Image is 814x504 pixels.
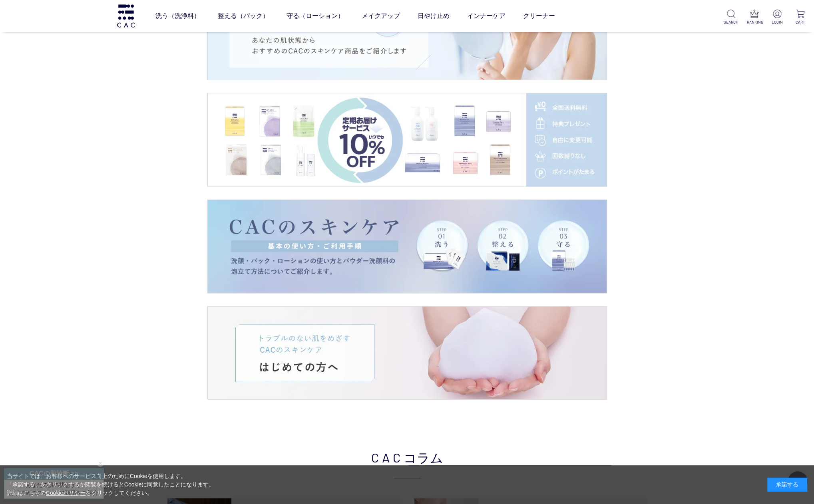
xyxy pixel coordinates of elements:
a: SEARCH [724,10,738,25]
a: 定期便サービス定期便サービス [208,93,607,187]
a: CART [793,10,808,25]
p: SEARCH [724,19,738,25]
a: クリーナー [523,5,555,27]
a: 守る（ローション） [287,5,344,27]
img: CACの使い方 [208,200,607,293]
p: CART [793,19,808,25]
img: 定期便サービス [208,93,607,187]
span: コラム [404,448,443,467]
a: 洗う（洗浄料） [155,5,200,27]
a: RANKING [747,10,762,25]
a: 整える（パック） [218,5,269,27]
a: CACの使い方CACの使い方 [208,200,607,293]
p: LOGIN [770,19,784,25]
div: 当サイトでは、お客様へのサービス向上のためにCookieを使用します。 「承諾する」をクリックするか閲覧を続けるとCookieに同意したことになります。 詳細はこちらの をクリックしてください。 [7,472,215,497]
h2: CAC [167,448,647,478]
p: RANKING [747,19,762,25]
img: logo [116,4,136,27]
div: 承諾する [767,478,807,492]
a: メイクアップ [362,5,400,27]
a: LOGIN [770,10,784,25]
a: はじめての方へはじめての方へ [208,307,607,400]
a: 日やけ止め [418,5,450,27]
a: インナーケア [467,5,506,27]
img: はじめての方へ [208,307,607,400]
